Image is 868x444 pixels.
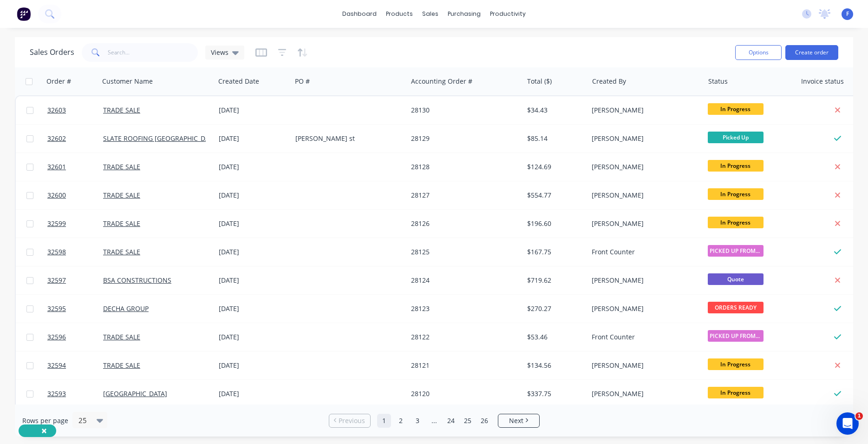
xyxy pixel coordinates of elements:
[592,106,695,115] div: [PERSON_NAME]
[47,238,103,266] a: 32598
[708,302,764,313] span: ORDERS READY
[381,7,418,21] div: products
[708,387,764,398] span: In Progress
[47,332,66,342] span: 32596
[708,245,764,257] span: PICKED UP FROM ...
[708,77,728,86] div: Status
[592,191,695,200] div: [PERSON_NAME]
[219,106,288,115] div: [DATE]
[219,219,288,228] div: [DATE]
[103,247,140,256] a: TRADE SALE
[411,361,514,370] div: 28121
[485,7,530,21] div: productivity
[219,162,288,172] div: [DATE]
[219,304,288,313] div: [DATE]
[592,332,695,342] div: Front Counter
[527,162,581,172] div: $124.69
[592,219,695,228] div: [PERSON_NAME]
[47,153,103,181] a: 32601
[785,45,838,60] button: Create order
[411,332,514,342] div: 28122
[527,276,581,285] div: $719.62
[339,416,365,425] span: Previous
[47,323,103,351] a: 32596
[103,304,149,313] a: DECHA GROUP
[32,420,56,442] button: Close
[708,330,764,342] span: PICKED UP FROM ...
[103,162,140,171] a: TRADE SALE
[708,160,764,172] span: In Progress
[295,134,398,143] div: [PERSON_NAME] st
[735,45,782,60] button: Options
[103,106,140,114] a: TRADE SALE
[411,247,514,257] div: 28125
[443,7,485,21] div: purchasing
[103,134,219,143] a: SLATE ROOFING [GEOGRAPHIC_DATA]
[855,412,863,420] span: 1
[708,103,764,115] span: In Progress
[219,247,288,257] div: [DATE]
[219,276,288,285] div: [DATE]
[47,210,103,238] a: 32599
[527,361,581,370] div: $134.56
[527,106,581,115] div: $34.43
[325,414,543,428] ul: Pagination
[411,414,424,428] a: Page 3
[30,48,74,57] h1: Sales Orders
[47,106,66,115] span: 32603
[801,77,844,86] div: Invoice status
[411,389,514,398] div: 28120
[103,332,140,341] a: TRADE SALE
[47,96,103,124] a: 32603
[103,219,140,228] a: TRADE SALE
[418,7,443,21] div: sales
[708,358,764,370] span: In Progress
[47,380,103,408] a: 32593
[108,43,198,62] input: Search...
[427,414,441,428] a: Jump forward
[708,132,764,143] span: Picked Up
[329,416,370,425] a: Previous page
[103,191,140,199] a: TRADE SALE
[527,77,552,86] div: Total ($)
[461,414,475,428] a: Page 25
[411,77,472,86] div: Accounting Order #
[219,134,288,143] div: [DATE]
[219,332,288,342] div: [DATE]
[47,389,66,398] span: 32593
[17,7,31,21] img: Factory
[103,276,171,285] a: BSA CONSTRUCTIONS
[527,191,581,200] div: $554.77
[411,106,514,115] div: 28130
[411,276,514,285] div: 28124
[47,276,66,285] span: 32597
[527,219,581,228] div: $196.60
[527,134,581,143] div: $85.14
[47,162,66,172] span: 32601
[498,416,539,425] a: Next page
[47,304,66,313] span: 32595
[46,77,71,86] div: Order #
[592,361,695,370] div: [PERSON_NAME]
[295,77,310,86] div: PO #
[592,162,695,172] div: [PERSON_NAME]
[47,295,103,323] a: 32595
[103,361,140,370] a: TRADE SALE
[219,389,288,398] div: [DATE]
[47,219,66,228] span: 32599
[394,414,408,428] a: Page 2
[377,414,391,428] a: Page 1 is your current page
[444,414,458,428] a: Page 24
[218,77,259,86] div: Created Date
[411,219,514,228] div: 28126
[102,77,153,86] div: Customer Name
[527,247,581,257] div: $167.75
[592,389,695,398] div: [PERSON_NAME]
[846,10,849,18] span: F
[527,304,581,313] div: $270.27
[47,266,103,294] a: 32597
[477,414,491,428] a: Page 26
[708,188,764,200] span: In Progress
[592,304,695,313] div: [PERSON_NAME]
[411,304,514,313] div: 28123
